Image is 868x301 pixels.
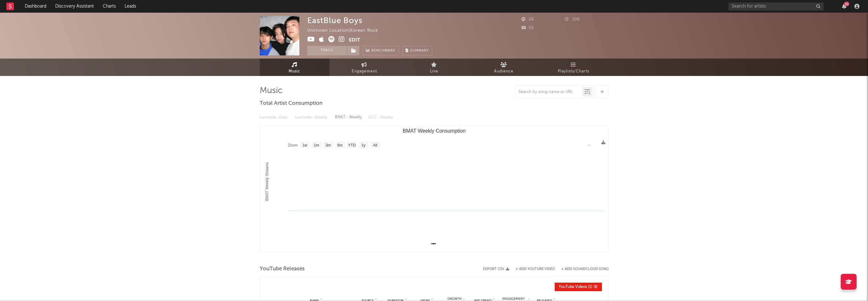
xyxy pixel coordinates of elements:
a: Benchmark [362,46,399,55]
button: + Add YouTube Video [516,267,555,271]
div: EastBlue Boys [307,16,362,25]
button: + Add SoundCloud Song [561,267,609,271]
span: 106 [565,17,580,22]
button: + Add SoundCloud Song [555,267,609,271]
a: Audience [469,59,539,76]
button: 10 [842,4,846,9]
svg: BMAT Weekly Consumption [260,126,608,252]
text: 3m [325,143,331,147]
a: Engagement [330,59,399,76]
span: Music [289,68,300,75]
span: YouTube Releases [260,265,305,273]
span: Engagement [352,68,377,75]
text: → [587,143,591,147]
span: YouTube Videos [559,285,587,289]
input: Search by song name or URL [515,90,582,95]
div: + Add YouTube Video [509,267,555,271]
a: Live [399,59,469,76]
span: Playlists/Charts [558,68,589,75]
span: Benchmark [371,47,395,55]
text: 1w [302,143,307,147]
button: YouTube Videos(1) [555,283,602,291]
span: Live [430,68,438,75]
text: BMAT Weekly Consumption [402,128,465,134]
p: Growth [447,297,462,301]
div: Unknown Location | Korean Rock [307,27,385,34]
text: 1y [361,143,365,147]
input: Search for artists [728,3,824,10]
a: Music [260,59,330,76]
text: Zoom [288,143,298,147]
span: 26 [521,17,534,22]
text: 6m [337,143,343,147]
text: YTD [348,143,356,147]
button: Edit [349,36,360,44]
text: 1m [314,143,319,147]
span: Total Artist Consumption [260,100,323,107]
text: All [373,143,377,147]
span: Summary [410,49,429,53]
a: Playlists/Charts [539,59,609,76]
div: 10 [844,2,849,6]
text: BMAT Weekly Streams [264,162,269,201]
button: Summary [402,46,432,55]
button: Export CSV [483,267,509,271]
span: 53 [521,26,534,30]
button: Track [307,46,347,55]
span: Audience [494,68,513,75]
span: ( 1 ) [559,285,592,289]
